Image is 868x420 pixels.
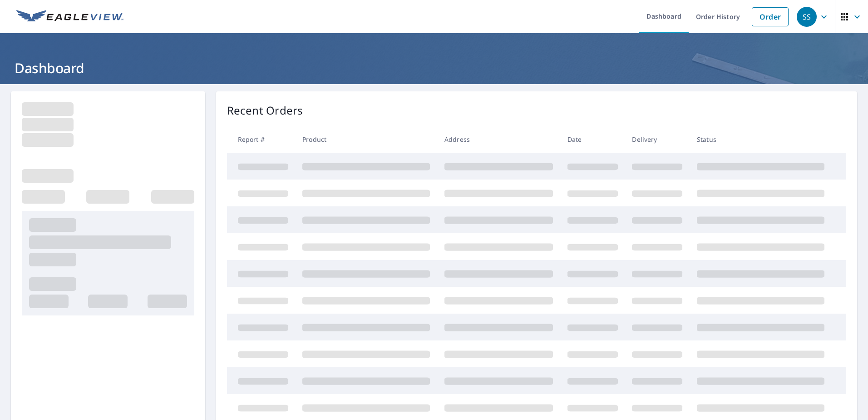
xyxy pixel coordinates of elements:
img: EV Logo [16,10,123,24]
a: Order [752,7,789,26]
h1: Dashboard [11,59,857,77]
th: Report # [227,126,296,153]
th: Delivery [625,126,690,153]
th: Product [295,126,437,153]
div: SS [797,7,817,27]
p: Recent Orders [227,102,303,119]
th: Date [560,126,625,153]
th: Address [437,126,560,153]
th: Status [690,126,832,153]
